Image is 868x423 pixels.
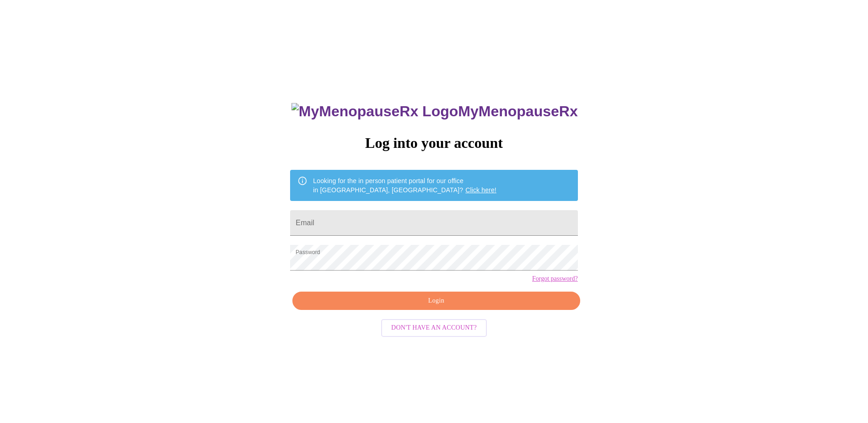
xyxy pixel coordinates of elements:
[379,323,489,331] a: Don't have an account?
[291,103,578,120] h3: MyMenopauseRx
[532,275,578,282] a: Forgot password?
[303,295,569,307] span: Login
[290,135,577,152] h3: Log into your account
[465,186,496,194] a: Click here!
[292,292,580,310] button: Login
[381,319,487,337] button: Don't have an account?
[291,103,458,120] img: MyMenopauseRx Logo
[313,173,496,198] div: Looking for the in person patient portal for our office in [GEOGRAPHIC_DATA], [GEOGRAPHIC_DATA]?
[391,322,477,334] span: Don't have an account?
